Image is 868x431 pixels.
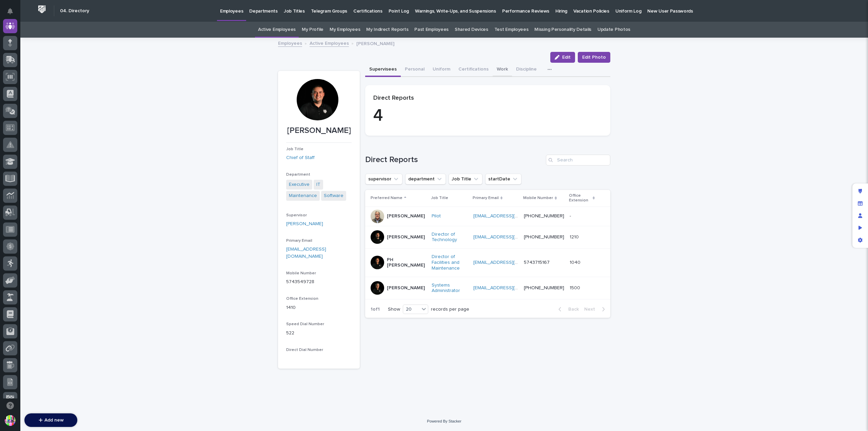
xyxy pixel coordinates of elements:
span: [DATE] [60,145,74,151]
img: 1736555164131-43832dd5-751b-4058-ba23-39d91318e5a0 [7,105,19,117]
a: Powered By Stacker [427,419,461,423]
button: users-avatar [3,413,17,428]
span: Primary Email [286,239,312,243]
a: Past Employees [414,22,449,38]
p: [PERSON_NAME] [356,39,394,47]
button: supervisor [365,174,402,184]
a: My Indirect Reports [366,22,408,38]
div: 🔗 [42,86,48,92]
button: Next [581,306,610,312]
a: IT [316,181,320,188]
a: Active Employees [258,22,296,38]
a: 🔗Onboarding Call [40,83,89,95]
img: 1736555164131-43832dd5-751b-4058-ba23-39d91318e5a0 [14,164,19,169]
a: [EMAIL_ADDRESS][DOMAIN_NAME] [473,286,550,290]
a: 5743715167 [524,260,550,265]
p: How can we help? [7,38,123,48]
p: - [570,212,572,219]
p: Preferred Name [371,194,402,202]
span: Office Extension [286,297,318,301]
a: [PHONE_NUMBER] [524,286,564,290]
p: Show [388,307,400,312]
a: Missing Personality Details [534,22,591,38]
a: Executive [289,181,310,188]
span: • [56,145,59,151]
input: Search [546,155,610,165]
a: Systems Administrator [432,282,468,294]
button: Job Title [449,174,482,184]
button: See all [105,127,123,135]
button: Personal [401,63,429,77]
div: Past conversations [7,128,45,134]
span: Speed Dial Number [286,322,324,326]
p: 1210 [570,233,580,240]
div: We're available if you need us! [31,112,93,117]
span: • [56,163,59,169]
p: [PERSON_NAME] [387,234,425,240]
a: Active Employees [310,39,349,47]
a: Software [324,192,343,199]
button: Supervisees [365,63,401,77]
a: Test Employees [494,22,529,38]
p: Welcome 👋 [7,27,123,38]
a: Director of Facilities and Maintenance [432,254,468,271]
span: Back [564,307,579,312]
p: 1500 [570,284,581,291]
tr: [PERSON_NAME]Pilot [EMAIL_ADDRESS][DOMAIN_NAME] [PHONE_NUMBER]-- [365,207,610,226]
img: Stacker [7,6,20,20]
p: Direct Reports [373,95,602,102]
button: Back [553,306,581,312]
img: 4614488137333_bcb353cd0bb836b1afe7_72.png [14,105,26,117]
a: Maintenance [289,192,317,199]
a: [EMAIL_ADDRESS][DOMAIN_NAME] [473,214,550,218]
h2: 04. Directory [60,8,89,14]
span: Pylon [67,179,82,184]
p: records per page [431,307,469,312]
span: Edit Photo [582,54,606,61]
a: [PHONE_NUMBER] [524,214,564,218]
a: My Profile [302,22,323,38]
a: [EMAIL_ADDRESS][DOMAIN_NAME] [473,235,550,239]
a: [PHONE_NUMBER] [524,235,564,239]
img: Workspace Logo [36,3,48,16]
img: Brittany Wendell [7,157,18,168]
p: 4 [373,106,602,126]
a: Update Photos [597,22,630,38]
a: My Employees [330,22,360,38]
span: Department [286,173,310,177]
button: Certifications [454,63,493,77]
tr: PH [PERSON_NAME]Director of Facilities and Maintenance [EMAIL_ADDRESS][DOMAIN_NAME] 5743715167104... [365,249,610,277]
h1: Direct Reports [365,155,543,165]
p: 1040 [570,258,582,266]
div: Notifications [8,8,17,19]
a: 5743549728 [286,279,314,284]
button: Edit [550,52,575,63]
a: [EMAIL_ADDRESS][DOMAIN_NAME] [473,260,550,265]
button: Add new [24,413,77,427]
p: [PERSON_NAME] [387,213,425,219]
button: Notifications [3,4,17,18]
span: Help Docs [14,85,37,92]
a: Pilot [432,213,441,219]
p: Mobile Number [523,194,553,202]
span: [PERSON_NAME] [21,163,55,169]
span: [PERSON_NAME] [21,145,55,151]
tr: [PERSON_NAME]Director of Technology [EMAIL_ADDRESS][DOMAIN_NAME] [PHONE_NUMBER]12101210 [365,226,610,249]
p: 522 [286,330,352,337]
button: Uniform [429,63,454,77]
span: Direct Dial Number [286,348,323,352]
p: [PERSON_NAME] [286,126,352,136]
span: Edit [562,55,571,60]
a: Chief of Staff [286,154,315,161]
span: [DATE] [60,163,74,169]
span: Mobile Number [286,271,316,275]
div: Edit layout [854,185,866,197]
div: App settings [854,234,866,246]
div: Preview as [854,222,866,234]
button: Work [493,63,512,77]
a: [EMAIL_ADDRESS][DOMAIN_NAME] [286,247,326,259]
button: Open support chat [3,398,17,413]
img: Brittany [7,139,18,150]
button: department [405,174,446,184]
